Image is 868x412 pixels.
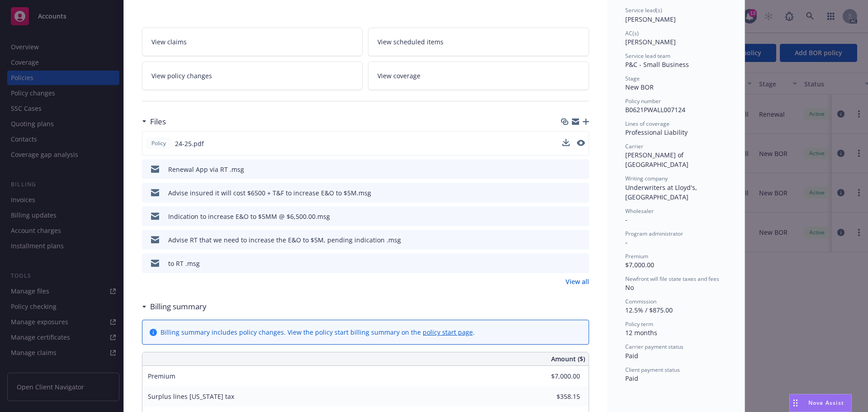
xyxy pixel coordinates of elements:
span: Lines of coverage [625,120,670,128]
button: preview file [577,259,585,268]
span: P&C - Small Business [625,60,689,69]
span: No [625,283,634,292]
button: download file [563,212,570,221]
span: Service lead team [625,52,670,60]
span: Carrier [625,142,643,150]
h3: Files [150,116,166,128]
a: View policy changes [142,62,363,90]
input: 0.00 [527,369,585,383]
div: Drag to move [790,394,801,412]
button: preview file [577,165,585,174]
span: View coverage [377,71,420,81]
button: download file [563,235,570,245]
span: 12.5% / $875.00 [625,306,673,314]
button: preview file [577,235,585,245]
span: View policy changes [151,71,212,81]
span: - [625,215,627,224]
span: Policy [150,139,168,147]
span: Amount ($) [551,354,585,364]
button: preview file [577,212,585,221]
span: Wholesaler [625,207,654,215]
div: Professional Liability [625,128,726,137]
div: Billing summary [142,301,207,313]
button: preview file [577,188,585,198]
button: preview file [577,140,585,146]
span: 24-25.pdf [175,139,204,148]
div: Indication to increase E&O to $5MM @ $6,500.00.msg [168,212,330,221]
span: 12 months [625,328,657,337]
div: Renewal App via RT .msg [168,165,244,174]
span: View claims [151,37,187,47]
button: download file [563,165,570,174]
span: Underwriters at Lloyd's, [GEOGRAPHIC_DATA] [625,183,699,201]
div: to RT .msg [168,259,200,268]
span: [PERSON_NAME] [625,38,676,46]
span: Program administrator [625,230,683,237]
h3: Billing summary [150,301,207,313]
div: Billing summary includes policy changes. View the policy start billing summary on the . [160,327,475,337]
span: - [625,238,627,246]
span: Surplus lines [US_STATE] tax [148,392,234,401]
input: 0.00 [527,390,585,403]
div: Advise insured it will cost $6500 + T&F to increase E&O to $5M.msg [168,188,371,198]
span: Paid [625,374,638,383]
span: $7,000.00 [625,260,654,269]
button: download file [562,139,570,148]
span: B0621PWALL007124 [625,105,685,114]
span: Newfront will file state taxes and fees [625,275,719,283]
span: AC(s) [625,29,639,37]
span: Stage [625,75,640,82]
a: View coverage [368,62,589,90]
span: Carrier payment status [625,343,684,350]
button: download file [562,139,570,146]
button: download file [563,188,570,198]
span: [PERSON_NAME] of [GEOGRAPHIC_DATA] [625,151,689,169]
button: preview file [577,139,585,148]
a: View scheduled items [368,28,589,56]
a: View all [566,277,589,286]
button: Nova Assist [789,394,852,412]
span: New BOR [625,83,654,91]
span: Writing company [625,175,668,182]
span: Premium [148,372,175,380]
button: download file [563,259,570,268]
span: View scheduled items [377,37,443,47]
span: Nova Assist [808,399,844,407]
span: Policy term [625,320,653,328]
span: Paid [625,351,638,360]
a: policy start page [423,328,473,336]
a: View claims [142,28,363,56]
span: [PERSON_NAME] [625,15,676,24]
span: Policy number [625,97,661,105]
span: Service lead(s) [625,6,662,14]
div: Advise RT that we need to increase the E&O to $5M, pending indication .msg [168,235,401,245]
div: Files [142,116,166,128]
span: Commission [625,298,656,305]
span: Client payment status [625,366,680,374]
span: Premium [625,252,648,260]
